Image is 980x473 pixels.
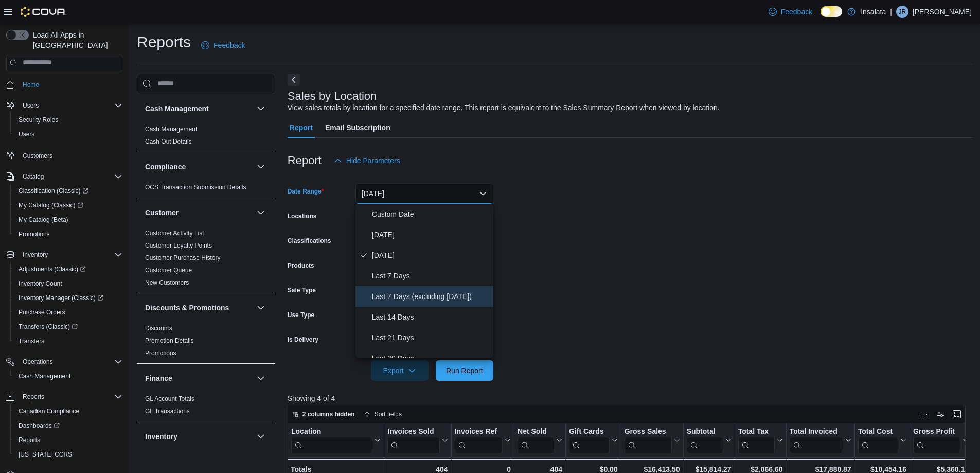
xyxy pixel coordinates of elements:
label: Date Range [288,187,324,196]
span: Last 14 Days [372,311,489,323]
span: GL Transactions [145,407,190,415]
label: Use Type [288,311,314,319]
div: Subtotal [686,427,723,453]
span: Reports [19,391,122,403]
div: Location [291,427,372,453]
span: Users [14,128,122,141]
p: | [890,6,892,18]
span: Transfers (Classic) [19,323,78,331]
button: Inventory [19,249,52,261]
button: Run Report [436,360,493,381]
button: Customer [255,206,267,219]
span: Promotions [14,228,122,240]
a: GL Transactions [145,408,190,415]
button: Reports [19,391,48,403]
div: Gift Card Sales [569,427,610,453]
div: Invoices Ref [454,427,502,437]
button: Finance [255,372,267,384]
a: Adjustments (Classic) [10,262,127,276]
h3: Report [288,154,322,167]
span: Users [19,99,122,112]
span: Washington CCRS [14,448,122,461]
a: My Catalog (Beta) [14,214,73,226]
button: Total Invoiced [789,427,851,453]
button: Operations [2,355,127,369]
p: Showing 4 of 4 [288,393,973,404]
button: Reports [10,433,127,447]
span: Cash Out Details [145,137,192,146]
button: Catalog [19,170,48,183]
div: Gross Profit [913,427,960,437]
span: Email Subscription [325,117,390,138]
span: Customers [23,152,52,160]
span: Inventory Manager (Classic) [19,294,103,302]
span: Purchase Orders [14,306,122,319]
a: Canadian Compliance [14,405,83,417]
span: Adjustments (Classic) [14,263,122,275]
label: Is Delivery [288,336,318,344]
button: My Catalog (Beta) [10,213,127,227]
h3: Customer [145,207,179,218]
button: Inventory [145,431,253,442]
h3: Sales by Location [288,90,377,102]
span: Last 30 Days [372,352,489,364]
div: Gross Sales [624,427,671,453]
label: Classifications [288,237,331,245]
h3: Compliance [145,162,186,172]
span: Canadian Compliance [14,405,122,417]
span: Dashboards [19,422,60,430]
label: Locations [288,212,317,220]
a: Customer Loyalty Points [145,242,212,249]
button: Hide Parameters [330,150,404,171]
span: Run Report [446,365,483,376]
span: Dashboards [14,419,122,432]
span: Security Roles [19,116,58,124]
button: Subtotal [686,427,731,453]
div: View sales totals by location for a specified date range. This report is equivalent to the Sales ... [288,102,720,113]
button: Customer [145,207,253,218]
label: Products [288,261,314,270]
span: Inventory [23,251,48,259]
div: Location [291,427,372,437]
div: Subtotal [686,427,723,437]
span: Reports [19,436,40,444]
span: Last 7 Days [372,270,489,282]
p: [PERSON_NAME] [913,6,972,18]
a: Discounts [145,325,172,332]
button: Users [19,99,43,112]
span: My Catalog (Classic) [14,199,122,212]
span: Feedback [781,7,812,17]
button: Promotions [10,227,127,241]
span: [US_STATE] CCRS [19,450,72,459]
div: Customer [137,227,275,293]
span: OCS Transaction Submission Details [145,183,246,191]
div: Compliance [137,181,275,198]
a: Cash Management [14,370,75,382]
div: Gift Cards [569,427,610,437]
span: Transfers [19,337,44,345]
a: Customers [19,150,57,162]
h1: Reports [137,32,191,52]
a: New Customers [145,279,189,286]
div: Select listbox [355,204,493,358]
button: Cash Management [145,103,253,114]
button: Cash Management [10,369,127,383]
span: Customer Loyalty Points [145,241,212,250]
a: Dashboards [10,418,127,433]
span: Customers [19,149,122,162]
button: Catalog [2,169,127,184]
span: Inventory Manager (Classic) [14,292,122,304]
div: Cash Management [137,123,275,152]
span: Home [19,78,122,91]
span: My Catalog (Beta) [14,214,122,226]
h3: Discounts & Promotions [145,303,229,313]
span: Report [290,117,313,138]
span: Security Roles [14,114,122,126]
a: [US_STATE] CCRS [14,448,76,461]
button: Gift Cards [569,427,618,453]
button: [US_STATE] CCRS [10,447,127,462]
button: Purchase Orders [10,305,127,320]
input: Dark Mode [821,6,842,17]
div: Gross Profit [913,427,960,453]
div: Invoices Sold [387,427,439,453]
